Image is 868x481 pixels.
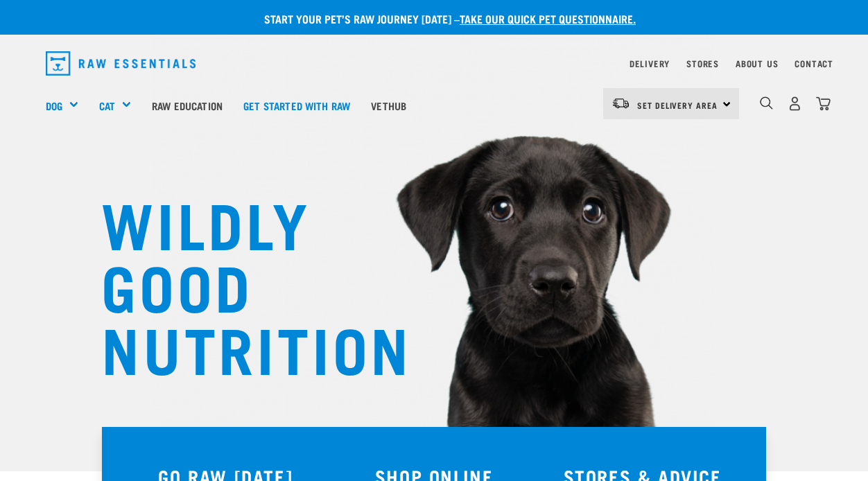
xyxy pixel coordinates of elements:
img: Raw Essentials Logo [46,51,196,76]
nav: dropdown navigation [35,46,833,81]
a: Dog [46,98,62,114]
h1: WILDLY GOOD NUTRITION [101,191,379,378]
a: Contact [795,61,833,66]
a: Delivery [630,61,670,66]
span: Set Delivery Area [637,103,718,107]
img: home-icon@2x.png [816,96,831,111]
a: Cat [99,98,115,114]
a: take our quick pet questionnaire. [460,15,636,21]
a: Stores [686,61,719,66]
img: van-moving.png [611,97,630,110]
a: Vethub [361,78,417,133]
img: user.png [788,96,802,111]
a: About Us [736,61,778,66]
img: home-icon-1@2x.png [760,96,773,110]
a: Get started with Raw [233,78,361,133]
a: Raw Education [141,78,233,133]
